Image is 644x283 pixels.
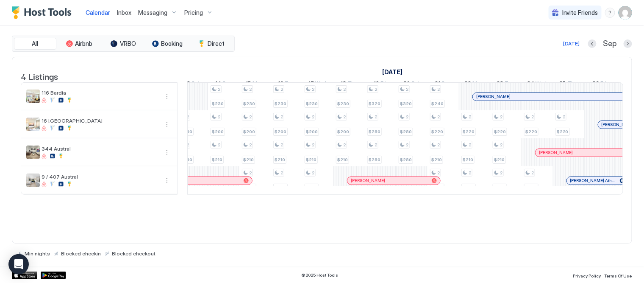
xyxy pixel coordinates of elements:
[285,80,294,89] span: Tue
[280,142,283,148] span: 2
[343,142,346,148] span: 2
[531,114,534,120] span: 2
[8,254,29,275] div: Open Intercom Messenger
[441,80,451,89] span: Sun
[212,101,224,106] span: $230
[185,80,190,89] span: 13
[212,157,222,163] span: $210
[12,272,37,279] div: App Store
[243,129,255,134] span: $200
[186,142,189,148] span: 2
[138,9,167,17] span: Messaging
[102,38,144,50] button: VRBO
[86,9,110,16] span: Calendar
[375,142,377,148] span: 2
[25,250,50,257] span: Min nights
[403,80,410,89] span: 20
[401,78,422,90] a: September 20, 2025
[212,129,224,134] span: $200
[301,272,338,278] span: © 2025 Host Tools
[605,271,632,280] a: Terms Of Use
[249,114,252,120] span: 2
[280,114,283,120] span: 2
[463,129,475,134] span: $220
[494,185,506,191] span: $230
[369,157,380,163] span: $280
[117,9,131,16] span: Inbox
[162,119,172,129] button: More options
[253,80,264,89] span: Mon
[500,114,502,120] span: 2
[58,38,100,50] button: Airbnb
[75,40,93,48] span: Airbnb
[431,185,443,191] span: $275
[146,38,189,50] button: Booking
[557,78,579,90] a: September 25, 2025
[249,170,252,176] span: 2
[431,129,443,134] span: $220
[308,80,314,89] span: 17
[463,78,486,90] a: September 22, 2025
[14,38,56,50] button: All
[218,114,220,120] span: 2
[218,87,220,92] span: 2
[162,91,172,101] div: menu
[42,146,158,152] span: 344 Austral
[12,6,75,19] div: Host Tools Logo
[61,250,101,257] span: Blocked checkin
[372,78,389,90] a: September 19, 2025
[494,129,506,134] span: $220
[623,80,630,89] span: 27
[573,273,601,278] span: Privacy Policy
[437,114,440,120] span: 2
[280,170,283,176] span: 2
[117,8,131,17] a: Inbox
[463,185,475,191] span: $230
[275,101,286,106] span: $230
[275,185,286,191] span: $230
[563,114,565,120] span: 2
[562,9,598,17] span: Invite Friends
[567,80,577,89] span: Thu
[435,80,440,89] span: 21
[162,175,172,185] button: More options
[218,142,220,148] span: 2
[275,129,286,134] span: $200
[280,87,283,92] span: 2
[500,170,502,176] span: 2
[213,78,234,90] a: September 14, 2025
[624,39,632,48] button: Next month
[588,39,597,48] button: Previous month
[249,142,252,148] span: 2
[469,142,471,148] span: 2
[312,142,314,148] span: 2
[591,78,609,90] a: September 26, 2025
[437,142,440,148] span: 2
[42,174,158,180] span: 9 / 407 Austral
[249,87,252,92] span: 2
[573,271,601,280] a: Privacy Policy
[243,101,255,106] span: $230
[42,118,158,124] span: 16 [GEOGRAPHIC_DATA]
[41,272,66,279] a: Google Play Store
[619,6,632,20] div: User profile
[186,114,189,120] span: 2
[494,157,505,163] span: $210
[497,80,504,89] span: 23
[605,8,615,18] div: menu
[369,101,380,106] span: $320
[246,80,251,89] span: 15
[312,170,314,176] span: 2
[411,80,419,89] span: Sat
[380,80,386,89] span: Fri
[192,80,200,89] span: Sat
[306,101,318,106] span: $230
[337,129,349,134] span: $200
[465,80,472,89] span: 22
[120,40,136,48] span: VRBO
[400,129,412,134] span: $280
[431,157,442,163] span: $210
[559,80,566,89] span: 25
[341,80,346,89] span: 18
[42,90,158,96] span: 116 Bardia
